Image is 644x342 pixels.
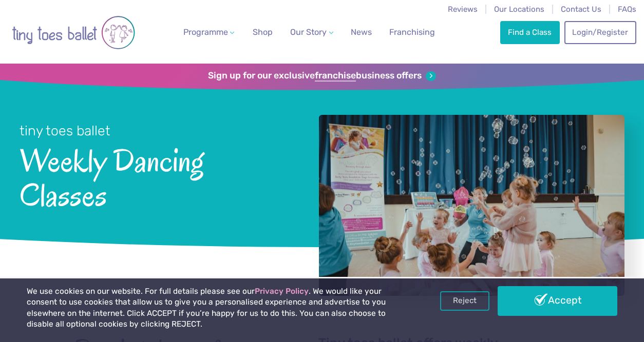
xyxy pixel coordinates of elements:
span: Weekly Dancing Classes [20,140,292,212]
strong: franchise [315,70,356,82]
p: We use cookies on our website. For full details please see our . We would like your consent to us... [27,286,411,330]
a: Shop [249,22,277,43]
a: Login/Register [564,21,636,44]
small: tiny toes ballet [20,123,110,139]
a: Privacy Policy [255,287,309,296]
a: Find a Class [500,21,560,44]
a: Accept [498,286,617,316]
a: Reviews [448,5,478,14]
a: Our Story [286,22,337,43]
span: Programme [183,27,228,37]
a: News [347,22,376,43]
a: Sign up for our exclusivefranchisebusiness offers [208,70,435,82]
span: Shop [253,27,273,37]
a: FAQs [618,5,636,14]
span: Franchising [389,27,435,37]
img: tiny toes ballet [12,7,135,58]
a: Franchising [385,22,439,43]
span: Our Story [290,27,327,37]
a: Our Locations [494,5,544,14]
span: News [351,27,372,37]
a: Contact Us [561,5,601,14]
a: Reject [440,291,489,311]
a: Programme [179,22,239,43]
